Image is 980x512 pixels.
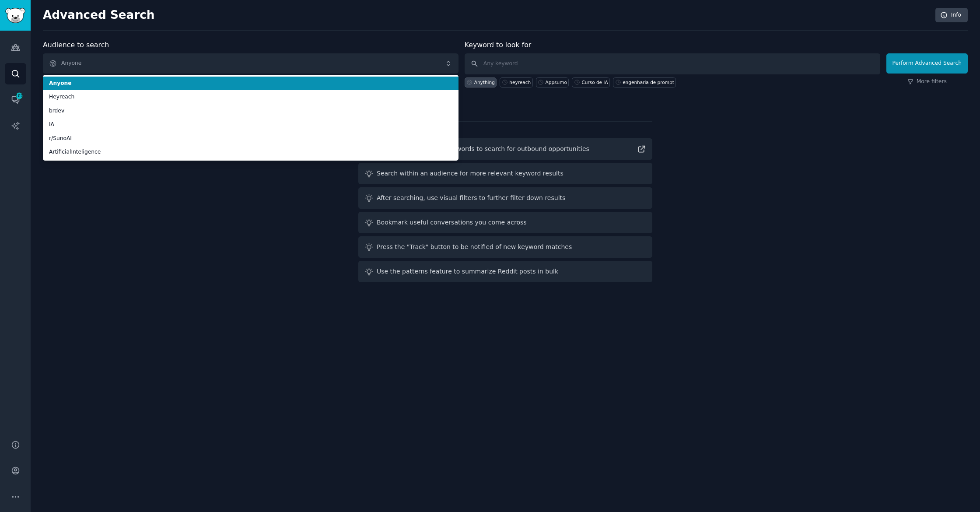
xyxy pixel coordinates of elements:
[377,218,527,227] div: Bookmark useful conversations you come across
[907,78,947,86] a: More filters
[377,267,558,276] div: Use the patterns feature to summarize Reddit posts in bulk
[43,8,931,22] h2: Advanced Search
[43,41,109,49] label: Audience to search
[474,79,495,85] div: Anything
[49,80,452,88] span: Anyone
[5,8,25,23] img: GummySearch logo
[546,79,567,85] div: Appsumo
[465,41,532,49] label: Keyword to look for
[623,79,674,85] div: engenharia de prompt
[43,53,458,74] button: Anyone
[377,242,572,252] div: Press the "Track" button to be notified of new keyword matches
[377,169,563,178] div: Search within an audience for more relevant keyword results
[49,135,452,143] span: r/SunoAI
[377,193,565,203] div: After searching, use visual filters to further filter down results
[49,107,452,115] span: brdev
[509,79,531,85] div: heyreach
[886,53,968,74] button: Perform Advanced Search
[43,75,458,161] ul: Anyone
[465,53,880,74] input: Any keyword
[377,144,589,154] div: Read guide on helpful keywords to search for outbound opportunities
[5,89,26,110] a: 102
[15,93,23,99] span: 102
[49,93,452,101] span: Heyreach
[49,148,452,156] span: ArtificialInteligence
[935,8,968,23] a: Info
[581,79,608,85] div: Curso de IA
[49,121,452,129] span: IA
